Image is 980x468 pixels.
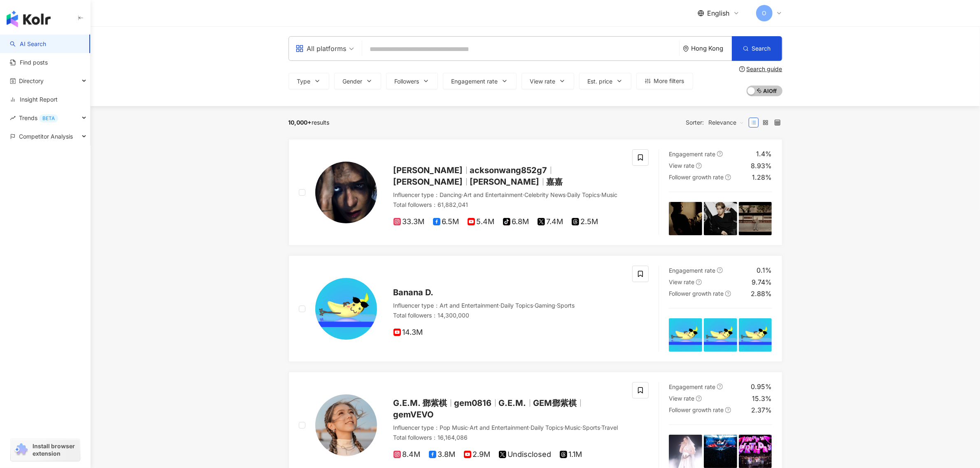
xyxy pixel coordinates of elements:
span: Celebrity News [525,191,566,198]
span: [PERSON_NAME] [393,177,463,187]
img: post-image [704,318,737,352]
button: Type [289,73,329,89]
span: Sports [557,302,575,309]
div: 1.4% [757,149,772,158]
div: Influencer type ： [393,424,623,432]
span: question-circle [725,174,731,180]
a: KOL AvatarBanana D.Influencer type：Art and Entertainment·Daily Topics·Gaming·SportsTotal follower... [289,255,782,362]
span: Banana D. [393,287,434,297]
span: Trends [19,109,58,127]
span: rise [10,115,16,121]
span: question-circle [725,407,731,413]
span: question-circle [696,163,702,169]
span: [PERSON_NAME] [470,177,540,187]
span: Engagement rate [669,151,715,158]
button: Est. price [579,73,631,89]
span: View rate [669,395,694,402]
span: 8.4M [393,450,421,459]
span: 7.4M [538,218,563,226]
span: 33.3M [393,218,425,226]
img: KOL Avatar [315,162,377,223]
img: post-image [704,202,737,235]
span: Followers [395,78,419,85]
img: post-image [704,435,737,468]
span: · [556,302,557,309]
span: Gaming [535,302,556,309]
div: 0.95% [751,382,772,391]
a: Find posts [10,58,48,67]
span: 3.8M [429,450,456,459]
span: Gender [343,78,363,85]
span: Engagement rate [669,267,715,274]
div: Hong Kong [691,45,732,52]
a: Insight Report [10,95,58,104]
span: · [499,302,501,309]
button: Gender [334,73,381,89]
span: Directory [19,72,44,90]
span: · [468,424,470,431]
span: More filters [654,78,684,84]
img: post-image [739,202,772,235]
img: post-image [669,318,702,352]
span: 2.5M [572,218,598,226]
div: Influencer type ： [393,191,623,199]
span: Install browser extension [33,443,77,457]
span: 2.9M [464,450,491,459]
span: Search [752,45,771,52]
span: Est. price [588,78,613,85]
span: G.E.M. [499,398,526,408]
img: post-image [739,318,772,352]
div: Total followers ： 16,164,086 [393,433,623,442]
div: 15.3% [752,394,772,403]
a: searchAI Search [10,40,46,48]
span: appstore [296,44,304,53]
span: Competitor Analysis [19,127,73,146]
span: · [566,191,568,198]
div: 0.1% [757,266,772,275]
span: · [563,424,565,431]
span: Music [565,424,581,431]
span: View rate [669,162,694,169]
span: · [600,191,602,198]
span: question-circle [696,279,702,285]
img: logo [7,11,51,27]
div: 8.93% [751,161,772,170]
span: · [462,191,464,198]
span: question-circle [739,66,745,72]
span: gem0816 [454,398,492,408]
span: question-circle [717,151,723,157]
span: Follower growth rate [669,290,724,297]
span: · [533,302,535,309]
div: Influencer type ： [393,301,623,310]
img: post-image [739,435,772,468]
div: Total followers ： 14,300,000 [393,311,623,320]
div: Total followers ： 61,882,041 [393,201,623,209]
span: Follower growth rate [669,406,724,413]
div: Search guide [747,66,782,72]
div: 2.37% [752,405,772,415]
span: acksonwang852g7 [470,165,547,175]
img: post-image [669,435,702,468]
span: gemVEVO [393,410,434,419]
span: question-circle [696,396,702,401]
div: 2.88% [751,289,772,298]
div: BETA [39,114,58,123]
img: KOL Avatar [315,278,377,340]
span: Follower growth rate [669,174,724,181]
div: Sorter: [686,116,749,129]
span: 嘉嘉 [547,177,563,187]
span: Daily Topics [531,424,563,431]
span: Art and Entertainment [464,191,523,198]
div: 1.28% [752,173,772,182]
img: post-image [669,202,702,235]
span: English [708,9,730,18]
span: Type [297,78,311,85]
span: · [523,191,525,198]
span: · [581,424,583,431]
span: 10,000+ [289,119,312,126]
span: Dancing [440,191,462,198]
button: Followers [386,73,438,89]
span: Daily Topics [568,191,600,198]
a: chrome extensionInstall browser extension [11,439,80,461]
button: View rate [521,73,574,89]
